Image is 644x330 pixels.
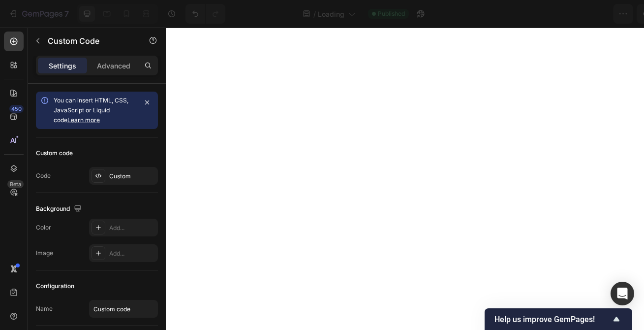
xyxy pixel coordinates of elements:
[97,61,130,71] p: Advanced
[611,282,634,305] div: Open Intercom Messenger
[494,315,611,324] span: Help us improve GemPages!
[318,9,344,19] span: Loading
[166,28,644,330] iframe: Design area
[67,116,100,124] a: Learn more
[49,61,76,71] p: Settings
[36,171,51,180] div: Code
[64,8,69,20] p: 7
[36,304,53,313] div: Name
[54,97,128,124] span: You can insert HTML, CSS, JavaScript or Liquid code
[378,9,405,18] span: Published
[579,4,620,24] button: Publish
[542,4,575,24] button: Save
[7,180,24,188] div: Beta
[185,4,225,24] div: Undo/Redo
[36,223,51,232] div: Color
[313,9,316,19] span: /
[9,105,24,113] div: 450
[36,149,73,158] div: Custom code
[36,249,53,258] div: Image
[109,249,155,258] div: Add...
[494,313,622,325] button: Show survey - Help us improve GemPages!
[36,202,84,216] div: Background
[4,4,73,24] button: 7
[109,224,155,232] div: Add...
[48,35,131,47] p: Custom Code
[551,10,567,18] span: Save
[36,282,74,291] div: Configuration
[109,172,155,181] div: Custom
[587,9,612,19] div: Publish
